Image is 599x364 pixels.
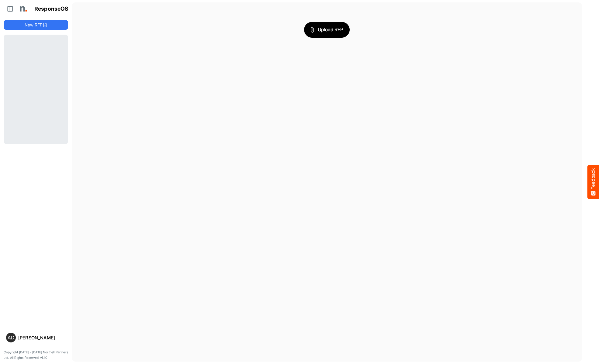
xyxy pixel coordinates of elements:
[8,335,14,340] span: AD
[4,350,68,360] p: Copyright [DATE] - [DATE] Northell Partners Ltd. All Rights Reserved. v1.1.0
[310,26,343,34] span: Upload RFP
[17,3,29,15] img: Northell
[18,335,66,340] div: [PERSON_NAME]
[304,22,350,38] button: Upload RFP
[4,20,68,30] button: New RFP
[4,35,68,144] div: Loading...
[587,165,599,199] button: Feedback
[34,6,69,12] h1: ResponseOS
